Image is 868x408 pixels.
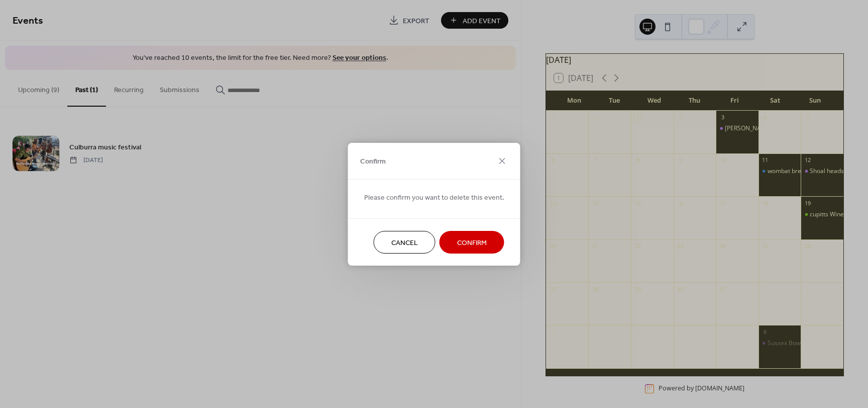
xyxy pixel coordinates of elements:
[374,231,436,254] button: Cancel
[360,156,386,167] span: Confirm
[364,192,504,203] span: Please confirm you want to delete this event.
[440,231,504,254] button: Confirm
[391,237,418,248] span: Cancel
[457,237,487,248] span: Confirm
